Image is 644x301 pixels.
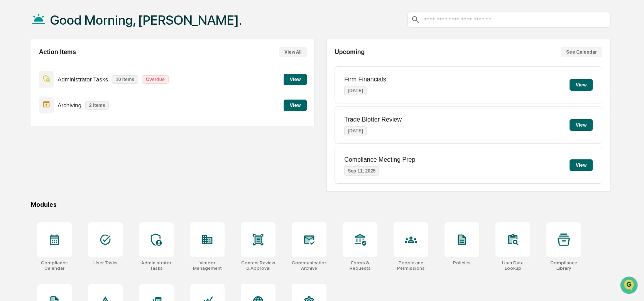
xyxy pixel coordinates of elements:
[5,108,52,122] a: 🔎Data Lookup
[619,276,640,296] iframe: Open customer support
[394,260,428,271] div: People and Permissions
[8,16,140,28] p: How can we help?
[50,12,242,28] h1: Good Morning, [PERSON_NAME].
[279,47,307,57] button: View All
[343,260,377,271] div: Forms & Requests
[344,76,386,83] p: Firm Financials
[85,101,109,110] p: 2 items
[57,76,108,83] p: Administrator Tasks
[8,98,14,104] div: 🖐️
[570,159,593,171] button: View
[453,260,471,265] div: Policies
[570,119,593,131] button: View
[561,47,602,57] button: See Calendar
[335,49,365,56] h2: Upcoming
[284,74,307,85] button: View
[112,75,138,84] p: 10 items
[344,126,367,135] p: [DATE]
[190,260,225,271] div: Vendor Management
[54,130,93,136] a: Powered byPylon
[131,61,140,70] button: Start new chat
[64,97,96,105] span: Attestations
[77,130,93,136] span: Pylon
[546,260,581,271] div: Compliance Library
[284,75,307,83] a: View
[344,116,402,123] p: Trade Blotter Review
[31,201,610,208] div: Modules
[570,79,593,91] button: View
[8,112,14,118] div: 🔎
[495,260,530,271] div: User Data Lookup
[93,260,118,265] div: User Tasks
[284,101,307,108] a: View
[26,59,127,66] div: Start new chat
[26,66,98,73] div: We're available if you need us!
[37,260,72,271] div: Compliance Calendar
[344,86,367,95] p: [DATE]
[39,49,76,56] h2: Action Items
[142,75,169,84] p: Overdue
[56,98,62,104] div: 🗄️
[15,112,49,119] span: Data Lookup
[344,156,415,163] p: Compliance Meeting Prep
[292,260,326,271] div: Communications Archive
[5,94,53,108] a: 🖐️Preclearance
[8,59,22,73] img: 1746055101610-c473b297-6a78-478c-a979-82029cc54cd1
[344,166,379,176] p: Sep 11, 2025
[241,260,276,271] div: Content Review & Approval
[15,97,50,105] span: Preclearance
[57,102,81,108] p: Archiving
[284,100,307,111] button: View
[139,260,174,271] div: Administrator Tasks
[53,94,99,108] a: 🗄️Attestations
